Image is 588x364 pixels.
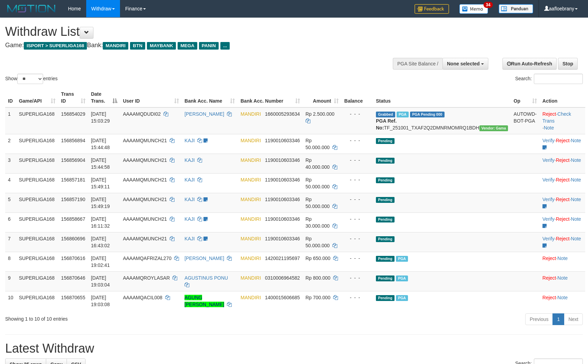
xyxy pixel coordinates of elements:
[123,177,167,183] span: AAAAMQMUNCH21
[540,173,585,193] td: · ·
[91,111,110,124] span: [DATE] 15:03:29
[376,112,395,117] span: Grabbed
[240,236,261,241] span: MANDIRI
[306,256,330,261] span: Rp 650.000
[16,232,58,252] td: SUPERLIGA168
[240,275,261,281] span: MANDIRI
[344,196,370,203] div: - - -
[525,313,553,325] a: Previous
[16,291,58,311] td: SUPERLIGA168
[185,111,224,117] a: [PERSON_NAME]
[91,275,110,288] span: [DATE] 19:03:04
[16,252,58,271] td: SUPERLIGA168
[185,177,195,183] a: KAJI
[534,74,583,84] input: Search:
[376,158,395,164] span: Pending
[542,275,556,281] a: Reject
[5,25,385,39] h1: Withdraw List
[123,111,161,117] span: AAAAMQDUDI02
[238,88,302,107] th: Bank Acc. Number: activate to sort column ascending
[185,256,224,261] a: [PERSON_NAME]
[178,42,197,50] span: MEGA
[376,256,395,262] span: Pending
[240,256,261,261] span: MANDIRI
[344,274,370,281] div: - - -
[61,111,85,117] span: 156854029
[556,157,570,163] a: Reject
[479,125,508,131] span: Vendor URL: https://trx31.1velocity.biz
[123,275,170,281] span: AAAAMQROYLASAR
[306,138,330,150] span: Rp 50.000.000
[240,177,261,183] span: MANDIRI
[447,61,480,66] span: None selected
[240,111,261,117] span: MANDIRI
[265,256,300,261] span: Copy 1420021195697 to clipboard
[123,216,167,222] span: AAAAMQMUNCH21
[265,157,300,163] span: Copy 1190010603346 to clipboard
[556,138,570,143] a: Reject
[16,271,58,291] td: SUPERLIGA168
[344,294,370,301] div: - - -
[5,42,385,49] h4: Game: Bank:
[557,295,568,300] a: Note
[303,88,341,107] th: Amount: activate to sort column ascending
[185,216,195,222] a: KAJI
[540,88,585,107] th: Action
[123,236,167,241] span: AAAAMQMUNCH21
[410,112,445,117] span: PGA Pending
[240,138,261,143] span: MANDIRI
[306,177,330,189] span: Rp 50.000.000
[571,157,581,163] a: Note
[499,4,533,13] img: panduan.png
[540,107,585,134] td: · ·
[103,42,128,50] span: MANDIRI
[306,236,330,248] span: Rp 50.000.000
[442,58,488,70] button: None selected
[91,157,110,170] span: [DATE] 15:44:58
[376,275,395,281] span: Pending
[557,256,568,261] a: Note
[542,236,555,241] a: Verify
[123,138,167,143] span: AAAAMQMUNCH21
[396,295,408,301] span: Marked by aafsoycanthlai
[540,232,585,252] td: · ·
[540,212,585,232] td: · ·
[185,236,195,241] a: KAJI
[17,74,43,84] select: Showentries
[344,216,370,222] div: - - -
[557,275,568,281] a: Note
[16,154,58,173] td: SUPERLIGA168
[61,275,85,281] span: 156870646
[344,255,370,262] div: - - -
[5,232,16,252] td: 7
[16,107,58,134] td: SUPERLIGA168
[61,216,85,222] span: 156858667
[91,216,110,229] span: [DATE] 16:11:32
[61,236,85,241] span: 156860696
[265,295,300,300] span: Copy 1400015606685 to clipboard
[373,107,511,134] td: TF_251001_TXAF2Q2DMNRMOMRQ1BDH
[5,173,16,193] td: 4
[5,252,16,271] td: 8
[5,88,16,107] th: ID
[182,88,238,107] th: Bank Acc. Name: activate to sort column ascending
[5,154,16,173] td: 3
[61,177,85,183] span: 156857181
[540,252,585,271] td: ·
[542,295,556,300] a: Reject
[265,197,300,202] span: Copy 1190010603346 to clipboard
[373,88,511,107] th: Status
[459,4,488,14] img: Button%20Memo.svg
[571,197,581,202] a: Note
[5,271,16,291] td: 9
[540,291,585,311] td: ·
[5,134,16,154] td: 2
[147,42,176,50] span: MAYBANK
[91,295,110,307] span: [DATE] 19:03:08
[240,197,261,202] span: MANDIRI
[61,197,85,202] span: 156857190
[564,313,583,325] a: Next
[185,197,195,202] a: KAJI
[376,217,395,222] span: Pending
[341,88,373,107] th: Balance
